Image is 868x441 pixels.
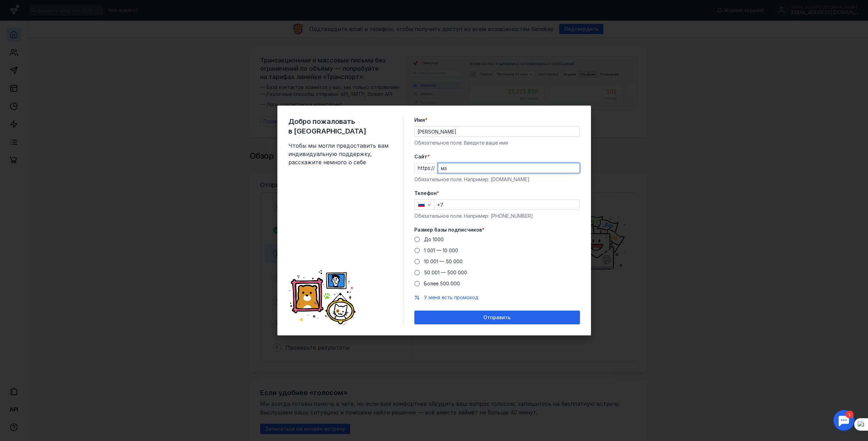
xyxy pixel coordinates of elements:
[414,226,482,233] span: Размер базы подписчиков
[424,281,460,286] span: Более 500 000
[424,294,479,300] span: У меня есть промокод
[424,269,467,275] span: 50 001 — 500 000
[414,190,437,197] span: Телефон
[414,153,427,160] span: Cайт
[414,139,580,146] div: Обязательное поле. Введите ваше имя
[414,176,580,183] div: Обязательное поле. Например: [DOMAIN_NAME]
[16,4,23,12] div: 1
[424,236,444,242] span: До 1000
[424,258,463,264] span: 10 001 — 50 000
[288,141,392,166] span: Чтобы мы могли предоставить вам индивидуальную поддержку, расскажите немного о себе
[424,294,479,301] button: У меня есть промокод
[288,117,392,136] span: Добро пожаловать в [GEOGRAPHIC_DATA]
[483,315,511,321] span: Отправить
[414,311,580,324] button: Отправить
[414,213,580,219] div: Обязательное поле. Например: [PHONE_NUMBER]
[424,247,458,253] span: 1 001 — 10 000
[414,117,425,124] span: Имя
